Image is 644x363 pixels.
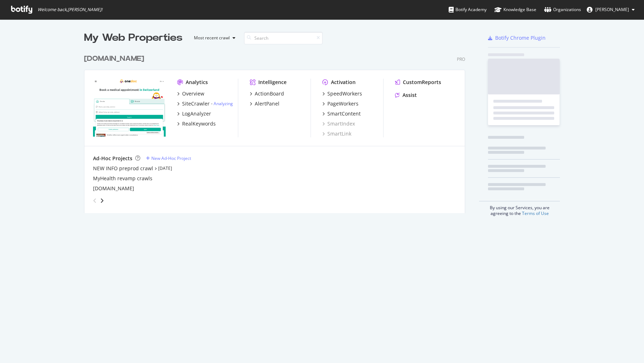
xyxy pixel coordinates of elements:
[182,110,211,117] div: LogAnalyzer
[494,6,536,13] div: Knowledge Base
[177,90,204,97] a: Overview
[84,54,144,64] div: [DOMAIN_NAME]
[250,90,284,97] a: ActionBoard
[84,45,471,213] div: grid
[255,90,284,97] div: ActionBoard
[93,79,166,137] img: onedoc.ch
[258,79,287,86] div: Intelligence
[322,120,355,127] a: SmartIndex
[244,32,323,44] input: Search
[93,155,132,162] div: Ad-Hoc Projects
[255,100,279,107] div: AlertPanel
[146,155,191,161] a: New Ad-Hoc Project
[395,92,417,99] a: Assist
[177,110,211,117] a: LogAnalyzer
[402,92,417,99] div: Assist
[90,195,99,206] div: angle-left
[322,130,351,137] a: SmartLink
[194,36,230,40] div: Most recent crawl
[250,100,279,107] a: AlertPanel
[457,56,465,62] div: Pro
[93,165,153,172] a: NEW INFO preprod crawl
[177,100,233,107] a: SiteCrawler- Analyzing
[158,165,172,171] a: [DATE]
[182,90,204,97] div: Overview
[449,6,487,13] div: Botify Academy
[186,79,208,86] div: Analytics
[403,79,441,86] div: CustomReports
[322,110,361,117] a: SmartContent
[331,79,356,86] div: Activation
[211,100,233,107] div: -
[495,34,546,41] div: Botify Chrome Plugin
[177,120,216,127] a: RealKeywords
[581,4,640,15] button: [PERSON_NAME]
[479,201,560,216] div: By using our Services, you are agreeing to the
[522,210,549,216] a: Terms of Use
[93,175,152,182] a: MyHealth revamp crawls
[595,6,629,13] span: Alexie Barthélemy
[488,34,546,41] a: Botify Chrome Plugin
[93,185,134,192] a: [DOMAIN_NAME]
[84,31,182,45] div: My Web Properties
[84,54,147,64] a: [DOMAIN_NAME]
[38,7,102,13] span: Welcome back, [PERSON_NAME] !
[182,120,216,127] div: RealKeywords
[544,6,581,13] div: Organizations
[151,155,191,161] div: New Ad-Hoc Project
[214,100,233,107] a: Analyzing
[322,90,362,97] a: SpeedWorkers
[327,90,362,97] div: SpeedWorkers
[99,197,104,204] div: angle-right
[327,100,358,107] div: PageWorkers
[395,79,441,86] a: CustomReports
[322,100,358,107] a: PageWorkers
[327,110,361,117] div: SmartContent
[188,32,238,44] button: Most recent crawl
[182,100,210,107] div: SiteCrawler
